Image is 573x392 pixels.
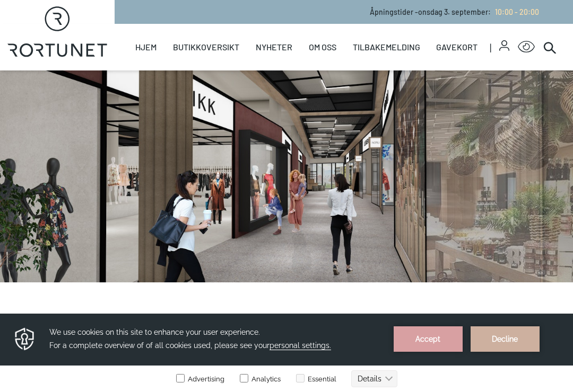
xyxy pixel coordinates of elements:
button: Open Accessibility Menu [518,39,535,56]
input: Essential [296,60,305,69]
button: Accept [394,13,463,38]
a: Tilbakemelding [353,24,420,70]
a: Butikkoversikt [173,24,239,70]
button: Decline [471,13,540,38]
label: Analytics [238,61,281,69]
a: Gavekort [436,24,477,70]
span: personal settings. [270,28,331,37]
p: Åpningstider - onsdag 3. september : [370,6,539,17]
input: Analytics [240,60,248,69]
a: Nyheter [256,24,292,70]
label: Essential [294,61,336,69]
span: 10:00 - 20:00 [495,7,539,16]
a: Om oss [309,24,336,70]
img: Privacy reminder [13,13,36,38]
a: Hjem [135,24,157,70]
h3: We use cookies on this site to enhance your user experience. For a complete overview of of all co... [49,12,381,39]
input: Advertising [176,60,185,69]
button: Details [351,57,397,74]
label: Advertising [176,61,224,69]
text: Details [358,61,381,69]
span: | [490,24,499,70]
a: 10:00 - 20:00 [491,7,539,16]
